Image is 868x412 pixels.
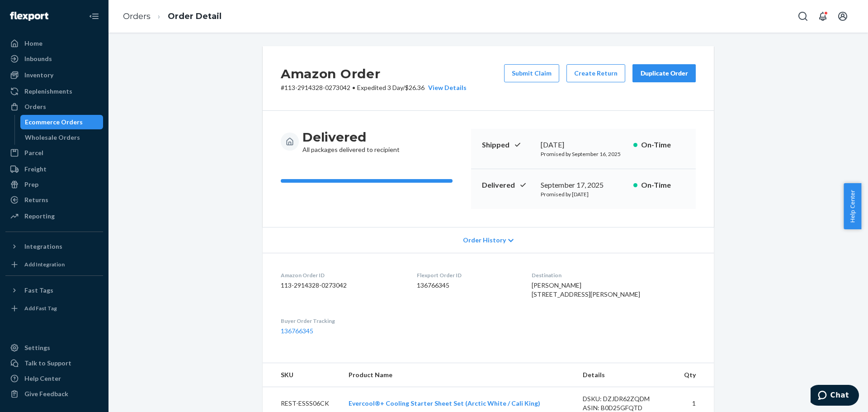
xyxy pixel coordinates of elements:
button: Create Return [566,64,625,82]
p: Delivered [482,180,533,190]
div: Reporting [24,212,55,221]
button: Duplicate Order [632,64,696,82]
div: Wholesale Orders [25,133,80,142]
a: Inventory [5,68,103,82]
div: Add Integration [24,260,65,268]
th: Product Name [341,363,576,387]
div: Freight [24,165,47,174]
p: Promised by September 16, 2025 [541,150,626,158]
ol: breadcrumbs [116,3,229,30]
div: Integrations [24,242,62,251]
th: Qty [675,363,714,387]
dd: 113-2914328-0273042 [281,281,402,290]
a: Order Detail [168,11,222,21]
th: SKU [263,363,341,387]
div: Parcel [24,148,43,157]
a: Help Center [5,371,103,386]
button: Open account menu [834,7,852,25]
dt: Destination [532,271,696,279]
div: Prep [24,180,38,189]
a: Evercool®+ Cooling Starter Sheet Set (Arctic White / Cali King) [349,399,540,407]
div: Give Feedback [24,389,68,398]
p: Promised by [DATE] [541,190,626,198]
button: Give Feedback [5,387,103,401]
a: Ecommerce Orders [20,115,104,129]
button: Close Navigation [85,7,103,25]
span: Expedited 3 Day [357,84,403,91]
div: Inbounds [24,54,52,63]
a: Home [5,36,103,51]
span: • [352,84,355,91]
img: Flexport logo [10,12,48,21]
div: Duplicate Order [640,69,688,78]
a: Inbounds [5,52,103,66]
dd: 136766345 [417,281,517,290]
h2: Amazon Order [281,64,467,83]
a: Orders [123,11,151,21]
a: Add Integration [5,257,103,272]
a: 136766345 [281,327,313,335]
a: Parcel [5,146,103,160]
a: Replenishments [5,84,103,99]
div: Fast Tags [24,286,53,295]
div: Returns [24,195,48,204]
a: Prep [5,177,103,192]
a: Returns [5,193,103,207]
div: Replenishments [24,87,72,96]
div: DSKU: DZJDR62ZQDM [583,394,668,403]
p: On-Time [641,180,685,190]
span: [PERSON_NAME] [STREET_ADDRESS][PERSON_NAME] [532,281,640,298]
a: Reporting [5,209,103,223]
p: On-Time [641,140,685,150]
div: All packages delivered to recipient [302,129,400,154]
a: Settings [5,341,103,355]
div: Talk to Support [24,359,71,368]
h3: Delivered [302,129,400,145]
div: Add Fast Tag [24,304,57,312]
span: Order History [463,236,506,245]
p: # 113-2914328-0273042 / $26.36 [281,83,467,92]
p: Shipped [482,140,533,150]
div: [DATE] [541,140,626,150]
div: Settings [24,343,50,352]
a: Wholesale Orders [20,130,104,145]
dt: Flexport Order ID [417,271,517,279]
button: Open Search Box [794,7,812,25]
div: Ecommerce Orders [25,118,83,127]
dt: Buyer Order Tracking [281,317,402,325]
button: Help Center [844,183,861,229]
button: Integrations [5,239,103,254]
button: Open notifications [814,7,832,25]
div: Help Center [24,374,61,383]
button: Submit Claim [504,64,559,82]
a: Freight [5,162,103,176]
div: Inventory [24,71,53,80]
button: Talk to Support [5,356,103,370]
a: Add Fast Tag [5,301,103,316]
div: September 17, 2025 [541,180,626,190]
button: Fast Tags [5,283,103,298]
dt: Amazon Order ID [281,271,402,279]
a: Orders [5,99,103,114]
button: View Details [425,83,467,92]
div: Home [24,39,42,48]
iframe: Opens a widget where you can chat to one of our agents [811,385,859,407]
div: Orders [24,102,46,111]
th: Details [576,363,675,387]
